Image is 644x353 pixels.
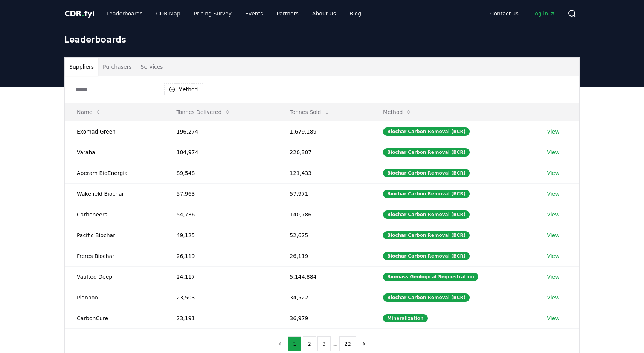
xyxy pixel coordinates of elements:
[383,252,470,260] div: Biochar Carbon Removal (BCR)
[317,336,331,351] button: 3
[526,7,562,20] a: Log in
[357,336,370,351] button: next page
[383,273,478,281] div: Biomass Geological Sequestration
[278,204,371,225] td: 140,786
[332,339,338,348] li: ...
[164,246,278,266] td: 26,119
[306,7,342,20] a: About Us
[484,7,525,20] a: Contact us
[164,308,278,328] td: 23,191
[547,149,559,156] a: View
[64,33,580,45] h1: Leaderboards
[278,246,371,266] td: 26,119
[278,308,371,328] td: 36,979
[547,128,559,135] a: View
[532,10,555,17] span: Log in
[383,293,470,302] div: Biochar Carbon Removal (BCR)
[64,9,95,18] span: CDR fyi
[101,7,149,20] a: Leaderboards
[65,183,164,204] td: Wakefield Biochar
[164,287,278,308] td: 23,503
[383,314,428,322] div: Mineralization
[383,127,470,136] div: Biochar Carbon Removal (BCR)
[547,211,559,218] a: View
[383,231,470,239] div: Biochar Carbon Removal (BCR)
[383,190,470,198] div: Biochar Carbon Removal (BCR)
[343,7,367,20] a: Blog
[164,204,278,225] td: 54,736
[164,83,203,95] button: Method
[98,58,136,76] button: Purchasers
[65,121,164,142] td: Exomad Green
[547,252,559,260] a: View
[65,308,164,328] td: CarbonCure
[383,148,470,157] div: Biochar Carbon Removal (BCR)
[164,183,278,204] td: 57,963
[65,163,164,183] td: Aperam BioEnergia
[64,8,95,19] a: CDR.fyi
[547,232,559,239] a: View
[547,190,559,198] a: View
[164,266,278,287] td: 24,117
[547,273,559,281] a: View
[101,7,367,20] nav: Main
[170,104,237,120] button: Tonnes Delivered
[278,266,371,287] td: 5,144,884
[65,266,164,287] td: Vaulted Deep
[71,104,107,120] button: Name
[278,163,371,183] td: 121,433
[164,163,278,183] td: 89,548
[188,7,238,20] a: Pricing Survey
[278,121,371,142] td: 1,679,189
[164,121,278,142] td: 196,274
[164,225,278,246] td: 49,125
[239,7,269,20] a: Events
[547,315,559,322] a: View
[278,225,371,246] td: 52,625
[278,183,371,204] td: 57,971
[547,294,559,301] a: View
[383,210,470,219] div: Biochar Carbon Removal (BCR)
[484,7,562,20] nav: Main
[377,104,418,120] button: Method
[164,142,278,163] td: 104,974
[547,169,559,177] a: View
[65,58,98,76] button: Suppliers
[65,246,164,266] td: Freres Biochar
[284,104,336,120] button: Tonnes Sold
[383,169,470,177] div: Biochar Carbon Removal (BCR)
[82,9,84,18] span: .
[65,142,164,163] td: Varaha
[65,287,164,308] td: Planboo
[136,58,168,76] button: Services
[288,336,301,351] button: 1
[339,336,356,351] button: 22
[278,142,371,163] td: 220,307
[271,7,305,20] a: Partners
[65,225,164,246] td: Pacific Biochar
[303,336,316,351] button: 2
[150,7,186,20] a: CDR Map
[278,287,371,308] td: 34,522
[65,204,164,225] td: Carboneers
